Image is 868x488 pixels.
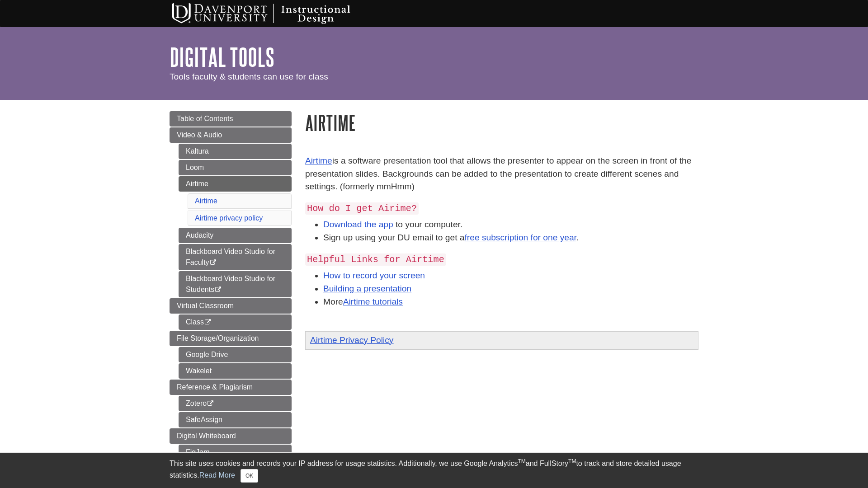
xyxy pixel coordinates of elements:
[343,297,403,306] a: Airtime tutorials
[177,115,233,122] span: Table of Contents
[179,160,292,175] a: Loom
[179,363,292,379] a: Wakelet
[170,380,292,395] a: Reference & Plagiarism
[305,253,446,266] code: Helpful Links for Airtime
[199,471,235,479] a: Read More
[165,2,382,25] img: Davenport University Instructional Design
[179,271,292,297] a: Blackboard Video Studio for Students
[177,334,259,342] span: File Storage/Organization
[568,458,576,465] sup: TM
[177,131,222,139] span: Video & Audio
[323,231,698,244] li: Sign up using your DU email to get a .
[214,287,222,293] i: This link opens in a new window
[305,156,691,192] span: is a software presentation tool that allows the presenter to appear on the screen in front of the...
[305,111,698,134] h1: Airtime
[305,156,332,165] a: Airtime
[170,331,292,346] a: File Storage/Organization
[323,218,698,231] li: to your computer.
[179,144,292,159] a: Kaltura
[209,260,217,266] i: This link opens in a new window
[323,271,425,280] a: How to record your screen
[170,298,292,314] a: Virtual Classroom
[179,176,292,192] a: Airtime
[179,314,292,330] a: Class
[323,296,698,309] li: More
[195,197,217,205] a: Airtime
[170,72,328,81] span: Tools faculty & students can use for class
[179,396,292,411] a: Zotero
[195,214,263,222] a: Airtime privacy policy
[310,335,393,345] a: Airtime Privacy Policy
[177,302,234,310] span: Virtual Classroom
[170,111,292,127] a: Table of Contents
[170,458,698,483] div: This site uses cookies and records your IP address for usage statistics. Additionally, we use Goo...
[170,43,274,71] a: Digital Tools
[323,220,393,229] a: Download the app
[518,458,525,465] sup: TM
[179,347,292,362] a: Google Drive
[179,228,292,243] a: Audacity
[204,319,212,325] i: This link opens in a new window
[323,284,411,293] a: Building a presentation
[179,412,292,427] a: SafeAssign
[465,233,576,242] a: free subscription for one year
[207,401,214,407] i: This link opens in a new window
[170,428,292,444] a: Digital Whiteboard
[241,469,258,483] button: Close
[179,244,292,270] a: Blackboard Video Studio for Faculty
[177,383,253,391] span: Reference & Plagiarism
[170,127,292,143] a: Video & Audio
[177,432,236,440] span: Digital Whiteboard
[305,202,419,215] code: How do I get Airime?
[179,445,292,460] a: FigJam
